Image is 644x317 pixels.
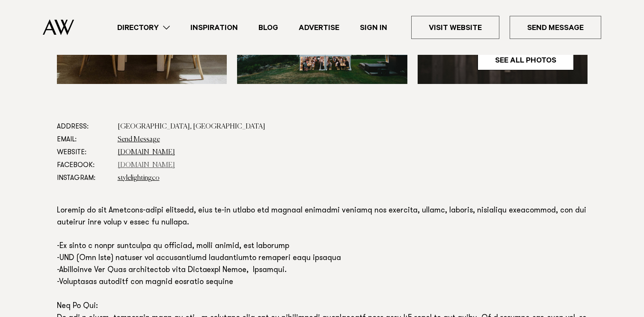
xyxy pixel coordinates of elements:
[411,16,499,39] a: Visit Website
[478,50,574,70] a: See All Photos
[43,19,74,35] img: Auckland Weddings Logo
[118,120,588,133] dd: [GEOGRAPHIC_DATA], [GEOGRAPHIC_DATA]
[350,22,398,33] a: Sign In
[107,22,180,33] a: Directory
[57,146,111,159] dt: Website:
[510,16,601,39] a: Send Message
[118,136,160,143] a: Send Message
[57,133,111,146] dt: Email:
[57,172,111,185] dt: Instagram:
[180,22,248,33] a: Inspiration
[118,175,160,182] a: stylelightingco
[248,22,288,33] a: Blog
[118,162,175,169] a: [DOMAIN_NAME]
[57,120,111,133] dt: Address:
[118,149,175,156] a: [DOMAIN_NAME]
[57,159,111,172] dt: Facebook:
[288,22,350,33] a: Advertise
